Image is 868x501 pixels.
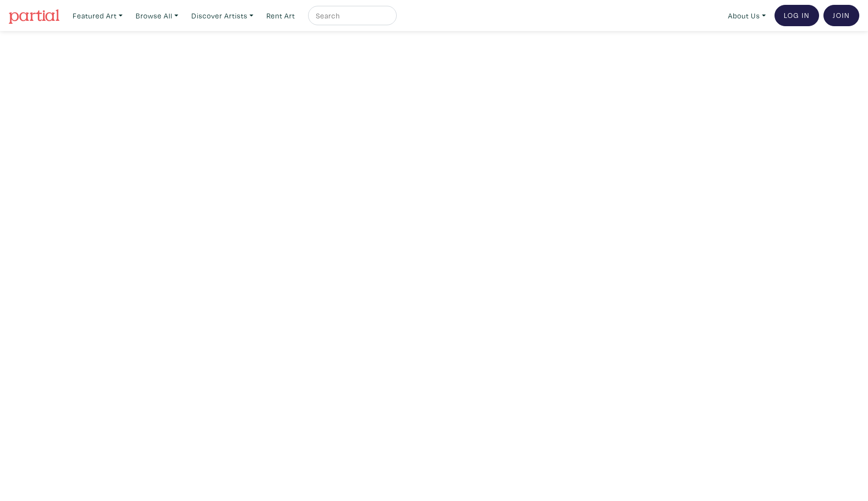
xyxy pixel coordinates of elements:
a: Log In [775,5,819,26]
input: Search [315,10,387,22]
a: Rent Art [262,6,299,26]
a: Featured Art [68,6,127,26]
a: Browse All [131,6,183,26]
a: About Us [724,6,770,26]
a: Join [823,5,859,26]
a: Discover Artists [187,6,258,26]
